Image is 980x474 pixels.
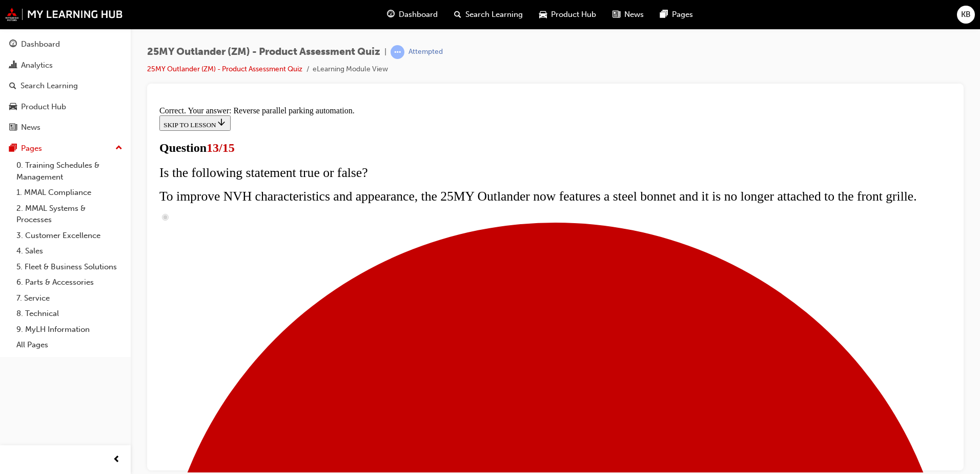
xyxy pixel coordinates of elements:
[531,4,604,25] a: car-iconProduct Hub
[12,157,127,185] a: 0. Training Schedules & Management
[12,322,127,338] a: 9. MyLH Information
[4,118,127,137] a: News
[446,4,531,25] a: search-iconSearch Learning
[21,101,66,113] div: Product Hub
[12,306,127,322] a: 8. Technical
[409,47,443,57] div: Attempted
[672,9,693,21] span: Pages
[12,259,127,275] a: 5. Fleet & Business Solutions
[387,8,395,21] span: guage-icon
[21,122,40,133] div: News
[115,142,122,155] span: up-icon
[539,8,547,21] span: car-icon
[12,201,127,228] a: 2. MMAL Systems & Processes
[5,8,123,21] img: mmal
[147,46,380,58] span: 25MY Outlander (ZM) - Product Assessment Quiz
[4,139,127,158] button: Pages
[624,9,644,21] span: News
[9,123,17,132] span: news-icon
[113,453,120,466] span: prev-icon
[4,33,127,139] button: DashboardAnalyticsSearch LearningProduct HubNews
[4,13,75,29] button: SKIP TO LESSON
[961,9,971,21] span: KB
[4,56,127,75] a: Analytics
[21,60,53,71] div: Analytics
[9,82,16,91] span: search-icon
[9,103,17,112] span: car-icon
[313,64,388,75] li: eLearning Module View
[21,80,78,92] div: Search Learning
[4,4,796,13] div: Correct. Your answer: Reverse parallel parking automation.
[9,40,17,49] span: guage-icon
[660,8,668,21] span: pages-icon
[12,243,127,259] a: 4. Sales
[652,4,701,25] a: pages-iconPages
[399,9,438,21] span: Dashboard
[4,35,127,54] a: Dashboard
[9,144,17,153] span: pages-icon
[604,4,652,25] a: news-iconNews
[12,274,127,290] a: 6. Parts & Accessories
[12,185,127,201] a: 1. MMAL Compliance
[12,228,127,244] a: 3. Customer Excellence
[21,38,60,50] div: Dashboard
[379,4,446,25] a: guage-iconDashboard
[12,290,127,306] a: 7. Service
[612,8,620,21] span: news-icon
[12,337,127,353] a: All Pages
[957,6,975,24] button: KB
[4,97,127,116] a: Product Hub
[4,76,127,95] a: Search Learning
[8,19,71,27] span: SKIP TO LESSON
[551,9,596,21] span: Product Hub
[454,8,461,21] span: search-icon
[9,61,17,70] span: chart-icon
[465,9,523,21] span: Search Learning
[384,46,386,58] span: |
[147,65,302,73] a: 25MY Outlander (ZM) - Product Assessment Quiz
[391,45,404,59] span: learningRecordVerb_ATTEMPT-icon
[21,143,42,154] div: Pages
